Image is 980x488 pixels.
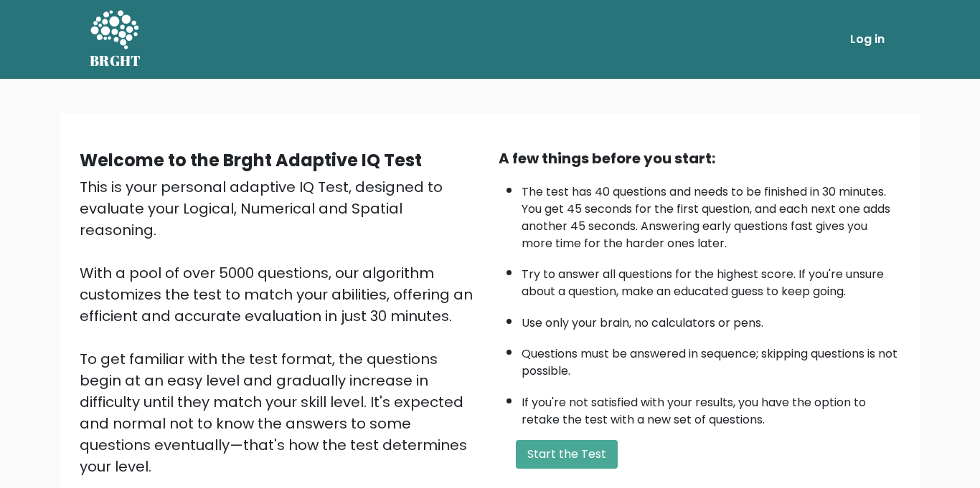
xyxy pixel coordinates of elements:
li: The test has 40 questions and needs to be finished in 30 minutes. You get 45 seconds for the firs... [522,176,900,252]
button: Start the Test [516,440,618,469]
li: Try to answer all questions for the highest score. If you're unsure about a question, make an edu... [522,259,900,300]
li: Questions must be answered in sequence; skipping questions is not possible. [522,338,900,380]
li: Use only your brain, no calculators or pens. [522,307,900,332]
b: Welcome to the Brght Adaptive IQ Test [80,148,422,172]
h5: BRGHT [90,52,141,70]
div: A few things before you start: [499,148,900,169]
a: BRGHT [90,6,141,73]
a: Log in [844,25,890,54]
li: If you're not satisfied with your results, you have the option to retake the test with a new set ... [522,387,900,429]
